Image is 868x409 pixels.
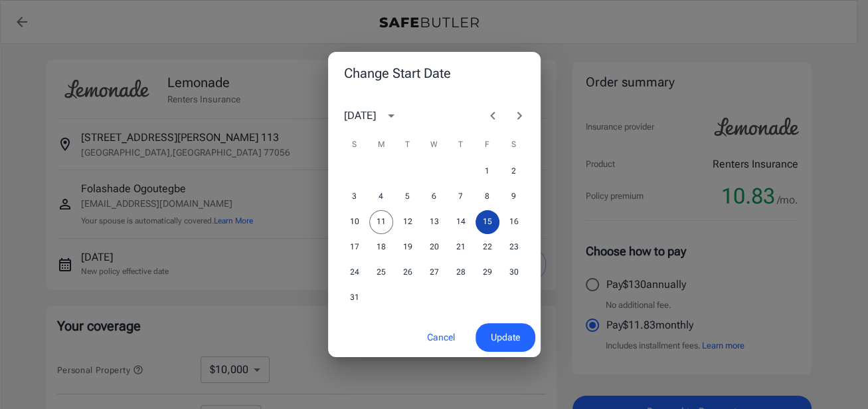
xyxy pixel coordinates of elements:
[502,261,526,285] button: 30
[502,132,526,158] span: Saturday
[369,210,393,234] button: 11
[343,235,367,259] button: 17
[422,185,446,209] button: 6
[396,235,420,259] button: 19
[502,210,526,234] button: 16
[476,185,499,209] button: 8
[343,185,367,209] button: 3
[449,132,473,158] span: Thursday
[502,185,526,209] button: 9
[422,132,446,158] span: Wednesday
[491,329,520,346] span: Update
[343,132,367,158] span: Sunday
[476,261,499,285] button: 29
[422,235,446,259] button: 20
[476,235,499,259] button: 22
[479,102,506,129] button: Previous month
[502,235,526,259] button: 23
[369,132,393,158] span: Monday
[343,261,367,285] button: 24
[449,261,473,285] button: 28
[422,210,446,234] button: 13
[396,210,420,234] button: 12
[380,104,402,127] button: calendar view is open, switch to year view
[506,102,533,129] button: Next month
[343,210,367,234] button: 10
[369,261,393,285] button: 25
[343,286,367,310] button: 31
[396,132,420,158] span: Tuesday
[502,160,526,184] button: 2
[344,108,376,124] div: [DATE]
[396,261,420,285] button: 26
[369,235,393,259] button: 18
[422,261,446,285] button: 27
[449,210,473,234] button: 14
[476,210,499,234] button: 15
[449,235,473,259] button: 21
[476,323,535,352] button: Update
[476,132,499,158] span: Friday
[328,52,541,94] h2: Change Start Date
[449,185,473,209] button: 7
[476,160,499,184] button: 1
[369,185,393,209] button: 4
[396,185,420,209] button: 5
[412,323,470,352] button: Cancel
